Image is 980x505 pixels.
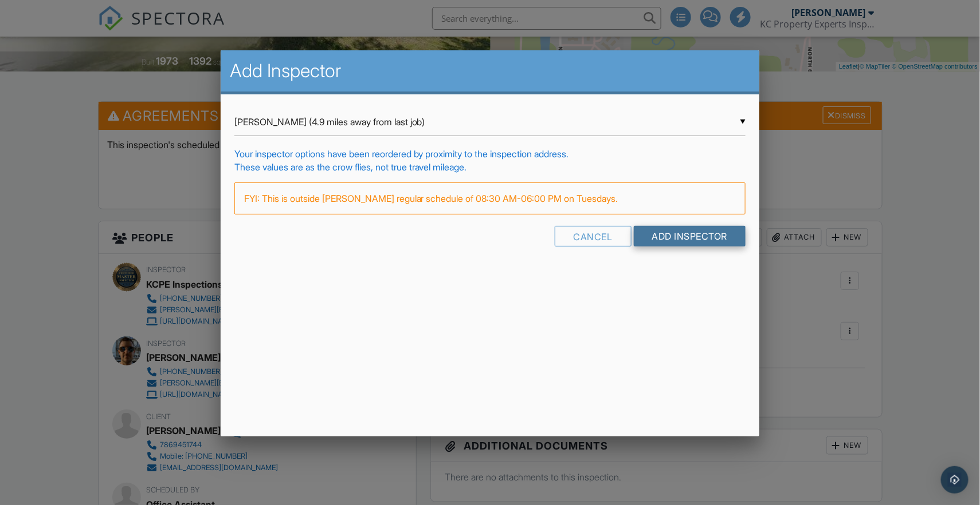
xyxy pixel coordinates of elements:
div: FYI: This is outside [PERSON_NAME] regular schedule of 08:30 AM-06:00 PM on Tuesdays. [234,182,746,214]
div: Open Intercom Messenger [941,466,969,494]
div: These values are as the crow flies, not true travel mileage. [234,161,746,173]
div: Cancel [555,226,632,246]
div: Your inspector options have been reordered by proximity to the inspection address. [234,148,746,160]
h2: Add Inspector [230,59,751,82]
input: Add Inspector [634,226,746,246]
